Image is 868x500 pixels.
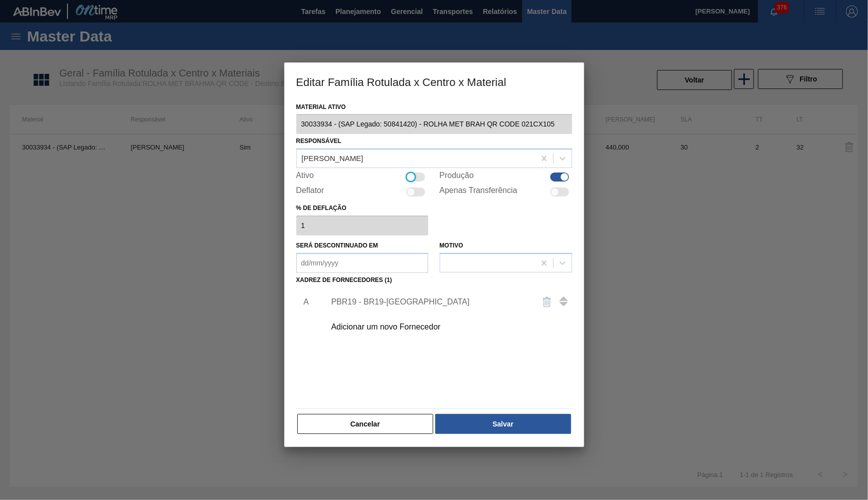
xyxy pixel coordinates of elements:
label: Material ativo [296,100,572,114]
div: [PERSON_NAME] [302,154,363,163]
label: Motivo [440,242,463,249]
div: PBR19 - BR19-[GEOGRAPHIC_DATA] [331,297,527,306]
label: % de deflação [296,201,429,215]
button: Cancelar [297,414,434,434]
label: Ativo [296,171,314,183]
button: Salvar [435,414,571,434]
label: Apenas Transferência [440,186,518,198]
label: Responsável [296,137,342,144]
input: dd/mm/yyyy [296,253,429,273]
h3: Editar Família Rotulada x Centro x Material [284,62,584,100]
label: Deflator [296,186,324,198]
img: delete-icon [541,296,553,308]
label: Será descontinuado em [296,242,378,249]
div: Adicionar um novo Fornecedor [331,322,527,331]
label: Produção [440,171,474,183]
label: Xadrez de Fornecedores (1) [296,276,392,283]
li: A [296,289,312,314]
button: delete-icon [535,290,559,314]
